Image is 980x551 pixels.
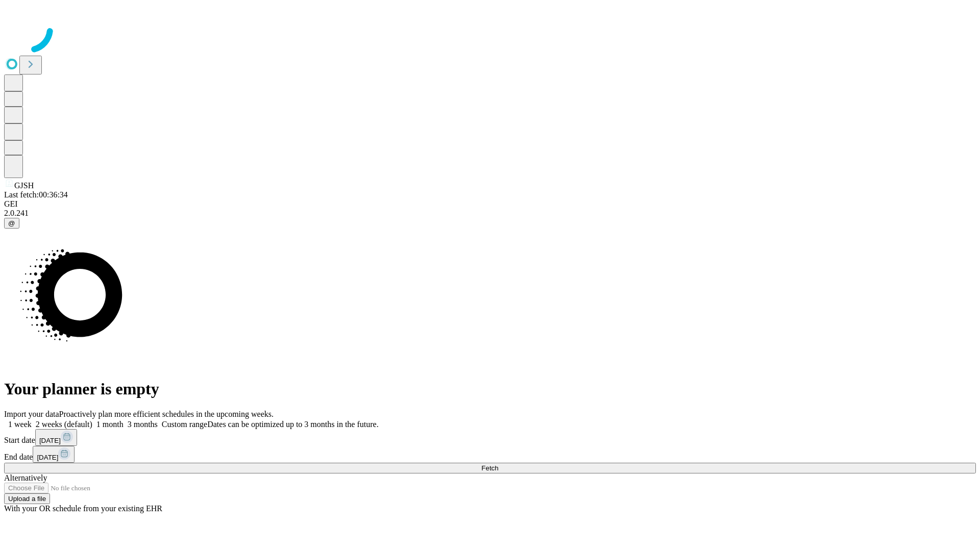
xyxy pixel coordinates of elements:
[4,446,976,463] div: End date
[162,420,207,429] span: Custom range
[4,410,59,418] span: Import your data
[33,446,75,463] button: [DATE]
[4,380,976,398] h1: Your planner is empty
[4,429,976,446] div: Start date
[35,429,77,446] button: [DATE]
[4,218,19,229] button: @
[8,420,32,429] span: 1 week
[4,209,976,218] div: 2.0.241
[59,410,274,418] span: Proactively plan more efficient schedules in the upcoming weeks.
[4,199,976,209] div: GEI
[14,181,34,190] span: GJSH
[4,190,68,199] span: Last fetch: 00:36:34
[4,493,50,504] button: Upload a file
[4,463,976,473] button: Fetch
[128,420,158,429] span: 3 months
[4,504,162,513] span: With your OR schedule from your existing EHR
[37,454,58,461] span: [DATE]
[8,219,15,227] span: @
[4,473,47,482] span: Alternatively
[36,420,92,429] span: 2 weeks (default)
[39,437,61,444] span: [DATE]
[96,420,124,429] span: 1 month
[481,464,498,472] span: Fetch
[207,420,378,429] span: Dates can be optimized up to 3 months in the future.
